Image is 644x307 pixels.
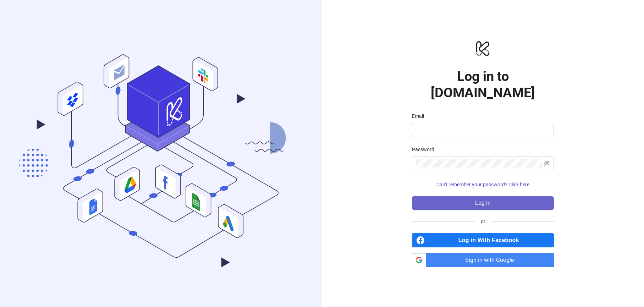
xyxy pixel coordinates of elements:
[412,233,554,247] a: Log in With Facebook
[412,253,554,267] a: Sign in with Google
[412,182,554,187] a: Can't remember your password? Click here
[412,196,554,210] button: Log in
[475,218,491,225] span: or
[475,200,491,206] span: Log in
[429,253,554,267] span: Sign in with Google
[436,182,529,187] span: Can't remember your password? Click here
[416,126,548,134] input: Email
[416,159,543,168] input: Password
[412,146,439,153] label: Password
[412,179,554,190] button: Can't remember your password? Click here
[544,160,550,166] span: eye-invisible
[412,112,429,120] label: Email
[412,68,554,101] h1: Log in to [DOMAIN_NAME]
[428,233,554,247] span: Log in With Facebook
